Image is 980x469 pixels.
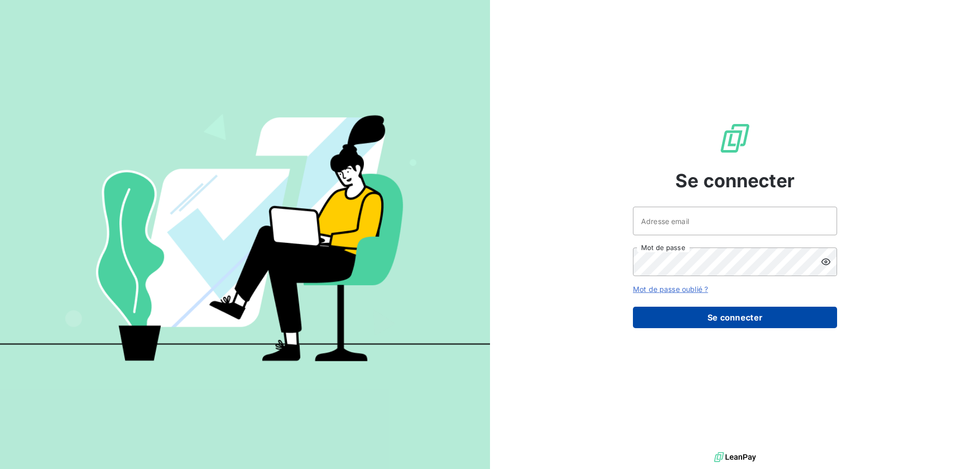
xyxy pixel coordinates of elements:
[719,122,751,155] img: Logo LeanPay
[633,307,837,328] button: Se connecter
[633,207,837,235] input: placeholder
[675,167,795,194] span: Se connecter
[633,285,708,293] a: Mot de passe oublié ?
[714,450,756,465] img: logo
